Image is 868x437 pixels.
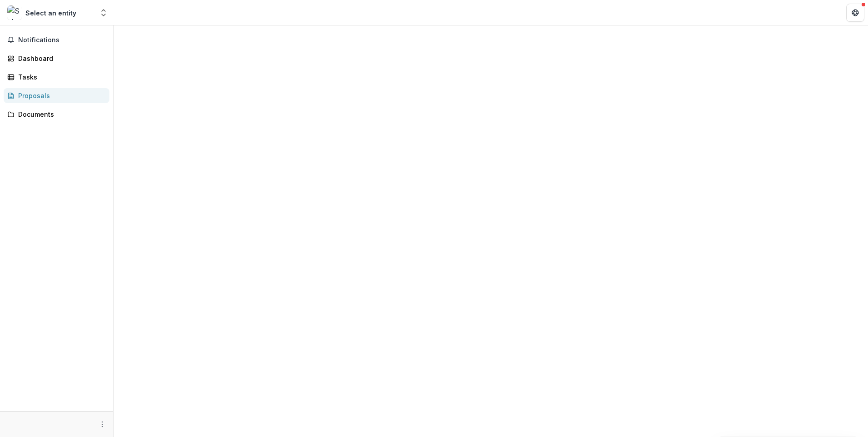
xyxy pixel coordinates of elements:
div: Proposals [18,91,102,100]
a: Dashboard [4,51,109,66]
a: Documents [4,107,109,122]
img: Select an entity [7,5,22,20]
button: More [97,419,108,430]
span: Notifications [18,36,106,44]
button: Notifications [4,33,109,47]
div: Tasks [18,72,102,82]
div: Documents [18,109,102,119]
div: Select an entity [25,8,76,18]
button: Open entity switcher [97,4,110,22]
a: Tasks [4,70,109,84]
a: Proposals [4,88,109,103]
div: Dashboard [18,54,102,63]
button: Get Help [846,4,864,22]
